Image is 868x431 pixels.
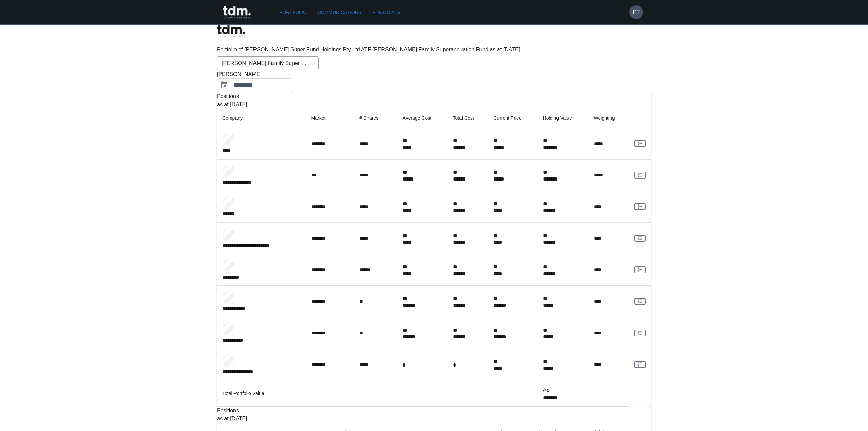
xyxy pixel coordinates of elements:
[448,109,488,128] th: Total Cost
[638,236,642,240] g: rgba(16, 24, 40, 0.6
[634,361,646,368] a: View Client Communications
[638,331,642,335] g: rgba(16, 24, 40, 0.6
[217,407,651,415] p: Positions
[588,109,629,128] th: Weighting
[638,205,642,208] g: rgba(16, 24, 40, 0.6
[354,109,397,128] th: # Shares
[634,235,646,242] a: View Client Communications
[638,299,642,303] g: rgba(16, 24, 40, 0.6
[543,386,583,394] p: A$
[633,8,640,16] h6: PT
[217,415,651,423] p: as at [DATE]
[218,78,231,92] button: Choose date, selected date is Jun 30, 2025
[217,70,262,78] span: [PERSON_NAME]
[634,330,646,336] a: View Client Communications
[638,142,642,145] g: rgba(16, 24, 40, 0.6
[634,203,646,210] a: View Client Communications
[306,109,354,128] th: Market
[217,109,306,128] th: Company
[488,109,537,128] th: Current Price
[277,6,309,19] a: Portfolio
[634,172,646,179] a: View Client Communications
[217,92,651,100] p: Positions
[629,5,643,19] button: PT
[315,6,364,19] a: Communications
[217,380,537,406] td: Total Portfolio Value
[634,140,646,147] a: View Client Communications
[638,362,642,366] g: rgba(16, 24, 40, 0.6
[638,173,642,177] g: rgba(16, 24, 40, 0.6
[217,45,651,54] p: Portfolio of [PERSON_NAME] Super Fund Holdings Pty Ltd ATF [PERSON_NAME] Family Superannuation Fu...
[217,56,319,70] div: [PERSON_NAME] Family Super Fund
[370,6,403,19] a: Financials
[634,298,646,305] a: View Client Communications
[638,268,642,271] g: rgba(16, 24, 40, 0.6
[537,109,588,128] th: Holding Value
[217,100,651,109] p: as at [DATE]
[397,109,448,128] th: Average Cost
[634,266,646,273] a: View Client Communications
